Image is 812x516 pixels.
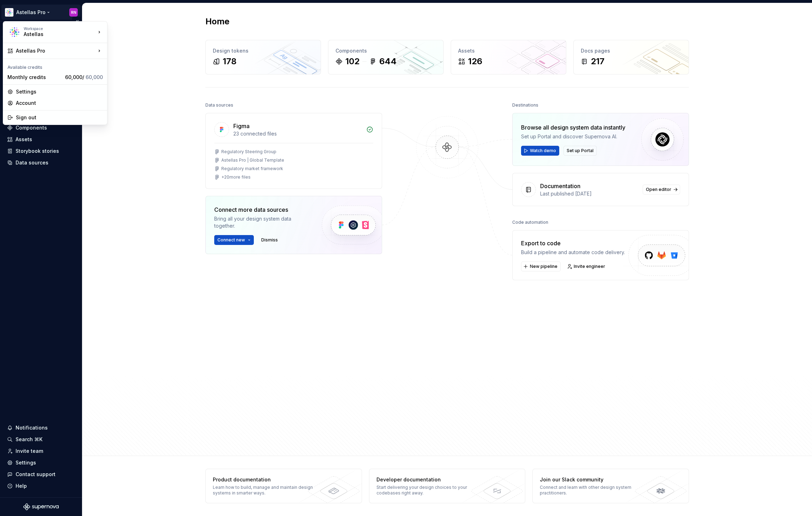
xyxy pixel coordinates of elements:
[16,100,103,107] div: Account
[65,74,103,80] span: 60,000 /
[7,74,62,81] div: Monthly credits
[16,47,96,54] div: Astellas Pro
[24,31,84,38] div: Astellas
[16,114,103,121] div: Sign out
[8,26,21,38] img: b2369ad3-f38c-46c1-b2a2-f2452fdbdcd2.png
[24,26,96,31] div: Workspace
[5,60,106,72] div: Available credits
[16,88,103,95] div: Settings
[86,74,103,80] span: 60,000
